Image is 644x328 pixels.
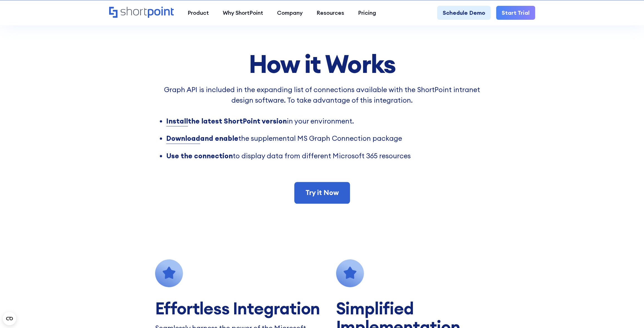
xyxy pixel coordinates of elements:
a: Start Trial [496,6,535,20]
h2: How it Works [155,50,489,78]
strong: the latest ShortPoint version [188,117,287,125]
strong: and enable [200,134,238,143]
iframe: Chat Widget [616,301,644,328]
strong: Download [166,134,200,143]
button: Open CMP widget [3,312,16,325]
a: Pricing [351,6,383,20]
a: Resources [310,6,351,20]
h2: Effortless Integration [155,299,325,317]
div: Company [277,9,303,17]
li: to display data from different Microsoft 365 resources [166,151,489,182]
div: Resources [317,9,344,17]
a: Product [181,6,216,20]
a: Install [166,116,188,127]
p: Graph API is included in the expanding list of connections available with the ShortPoint intranet... [155,85,489,116]
a: Company [270,6,310,20]
li: the supplemental MS Graph Connection package [166,133,489,144]
a: Why ShortPoint [216,6,270,20]
strong: Install [166,117,188,125]
div: Pricing [358,9,376,17]
a: Download [166,133,200,144]
a: Home [109,7,174,19]
strong: Use the connection [166,151,233,160]
a: Schedule Demo [437,6,491,20]
a: Try it Now [294,182,350,204]
div: Why ShortPoint [223,9,263,17]
li: in your environment. [166,116,489,127]
div: Product [188,9,209,17]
